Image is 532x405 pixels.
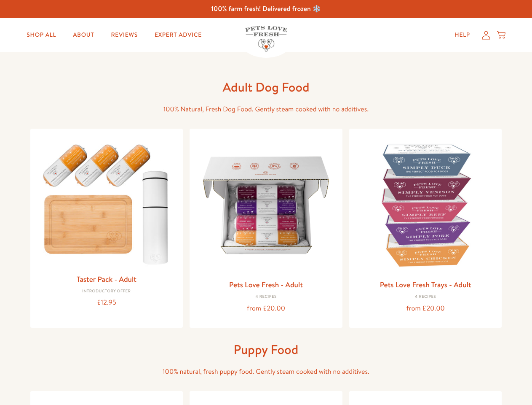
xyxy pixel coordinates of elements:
[229,279,303,290] a: Pets Love Fresh - Adult
[131,79,401,95] h1: Adult Dog Food
[245,26,287,51] img: Pets Love Fresh
[131,341,401,358] h1: Puppy Food
[380,279,471,290] a: Pets Love Fresh Trays - Adult
[356,303,495,314] div: from £20.00
[37,289,176,294] div: Introductory Offer
[66,27,101,43] a: About
[356,135,495,275] img: Pets Love Fresh Trays - Adult
[20,27,63,43] a: Shop All
[448,27,477,43] a: Help
[356,294,495,300] div: 4 Recipes
[196,294,336,300] div: 4 Recipes
[37,297,176,308] div: £12.95
[196,303,336,314] div: from £20.00
[37,135,176,269] img: Taster Pack - Adult
[104,27,144,43] a: Reviews
[77,274,136,284] a: Taster Pack - Adult
[163,367,369,376] span: 100% natural, fresh puppy food. Gently steam cooked with no additives.
[196,135,336,275] img: Pets Love Fresh - Adult
[163,105,369,114] span: 100% Natural, Fresh Dog Food. Gently steam cooked with no additives.
[148,27,209,43] a: Expert Advice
